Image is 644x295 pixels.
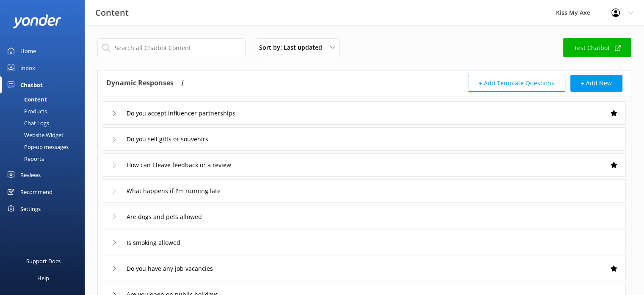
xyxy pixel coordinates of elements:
[5,117,85,129] a: Chat Logs
[5,141,85,153] a: Pop-up messages
[5,129,64,141] div: Website Widget
[20,76,43,93] div: Chatbot
[5,129,85,141] a: Website Widget
[5,117,49,129] div: Chat Logs
[97,38,246,57] input: Search all Chatbot Content
[259,43,327,52] span: Sort by: Last updated
[106,75,174,92] h4: Dynamic Responses
[5,93,47,105] div: Content
[5,153,85,165] a: Reports
[13,14,61,28] img: yonder-white-logo.png
[468,75,565,92] button: + Add Template Questions
[570,75,622,92] button: + Add New
[20,59,35,76] div: Inbox
[5,105,47,117] div: Products
[20,166,41,183] div: Reviews
[5,141,69,153] div: Pop-up messages
[20,183,53,200] div: Recommend
[26,253,61,270] div: Support Docs
[563,38,631,57] a: Test Chatbot
[5,93,85,105] a: Content
[5,105,85,117] a: Products
[95,6,129,20] h3: Content
[20,42,36,59] div: Home
[5,153,44,165] div: Reports
[20,200,41,217] div: Settings
[37,270,49,287] div: Help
